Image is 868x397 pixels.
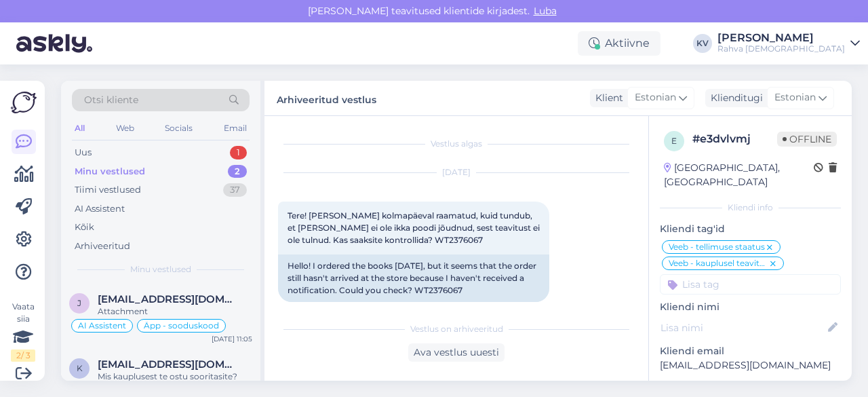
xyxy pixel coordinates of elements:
label: Arhiveeritud vestlus [277,89,376,107]
div: Web [113,119,137,137]
span: Offline [777,132,837,147]
img: Askly Logo [11,92,37,113]
div: Email [221,119,250,137]
div: Uus [75,146,92,159]
div: Rahva [DEMOGRAPHIC_DATA] [717,43,845,54]
span: kunek8@gmail.com [98,358,239,371]
div: All [72,119,87,137]
span: Äpp - sooduskood [144,322,219,330]
span: e [671,136,677,146]
a: [PERSON_NAME]Rahva [DEMOGRAPHIC_DATA] [717,33,860,54]
p: [EMAIL_ADDRESS][DOMAIN_NAME] [660,358,841,373]
span: Estonian [635,90,676,105]
div: Socials [162,119,195,137]
span: k [77,363,83,373]
div: # e3dvlvmj [692,131,777,147]
span: jaanika.aasav@icloud.com [98,293,239,305]
div: Hello! I ordered the books [DATE], but it seems that the order still hasn't arrived at the store ... [278,254,549,302]
p: Kliendi telefon [660,378,841,392]
span: Luba [530,5,561,17]
div: Tiimi vestlused [75,183,141,197]
input: Lisa nimi [660,320,825,335]
span: j [77,298,81,308]
div: [PERSON_NAME] [717,33,845,43]
span: Estonian [774,90,816,105]
div: KV [693,34,712,53]
div: Attachment [98,305,252,318]
span: AI Assistent [78,322,126,330]
div: Minu vestlused [75,165,145,178]
div: [GEOGRAPHIC_DATA], [GEOGRAPHIC_DATA] [664,161,814,189]
span: Veeb - tellimuse staatus [669,243,765,251]
div: [DATE] [278,166,635,178]
div: AI Assistent [75,202,125,216]
span: Vestlus on arhiveeritud [410,323,503,335]
div: Mis kauplusest te ostu sooritasite? [98,371,252,383]
span: Tere! [PERSON_NAME] kolmapäeval raamatud, kuid tundub, et [PERSON_NAME] ei ole ikka poodi jõudnud... [288,210,542,245]
p: Kliendi tag'id [660,222,841,236]
div: Vaata siia [11,301,35,362]
span: Veeb - kauplusel teavitus saatmata [669,259,768,267]
div: Kliendi info [660,202,841,214]
span: Otsi kliente [84,93,138,107]
span: Minu vestlused [130,263,191,276]
p: Kliendi nimi [660,300,841,314]
div: 1 [230,146,247,159]
div: 2 [228,165,247,178]
input: Lisa tag [660,274,841,295]
div: [DATE] 11:05 [212,334,252,344]
div: 2 / 3 [11,349,35,362]
p: Kliendi email [660,344,841,358]
div: 37 [223,183,247,197]
div: Ava vestlus uuesti [408,343,505,362]
div: Vestlus algas [278,138,635,150]
div: Klienditugi [705,91,763,105]
div: Klient [590,91,623,105]
div: Kõik [75,221,94,234]
div: Arhiveeritud [75,240,130,253]
div: Aktiivne [578,31,660,56]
